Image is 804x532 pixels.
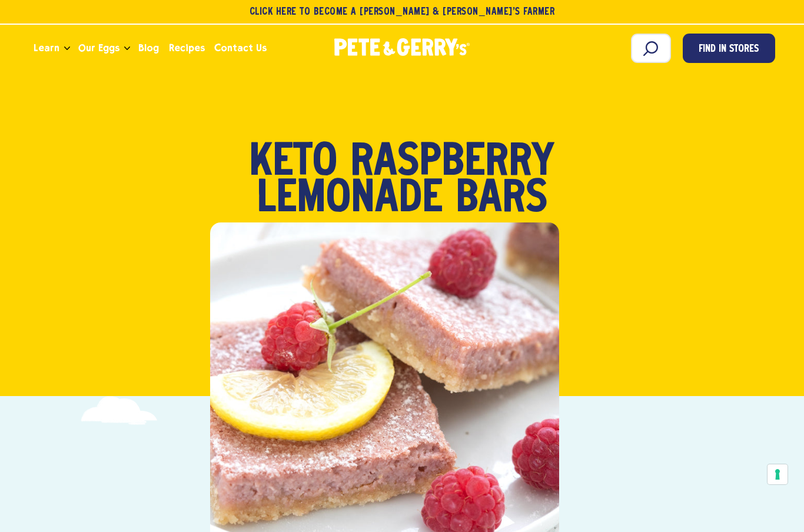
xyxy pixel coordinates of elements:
[34,41,59,55] span: Learn
[250,145,337,181] span: Keto
[124,46,130,51] button: Open the dropdown menu for Our Eggs
[699,42,759,58] span: Find in Stores
[29,32,64,64] a: Learn
[768,464,788,484] button: Your consent preferences for tracking technologies
[350,145,554,181] span: Raspberry
[78,41,119,55] span: Our Eggs
[134,32,164,64] a: Blog
[456,181,547,218] span: Bars
[138,41,159,55] span: Blog
[214,41,267,55] span: Contact Us
[257,181,443,218] span: Lemonade
[64,46,70,51] button: Open the dropdown menu for Learn
[169,41,205,55] span: Recipes
[74,32,124,64] a: Our Eggs
[683,34,775,63] a: Find in Stores
[210,32,271,64] a: Contact Us
[164,32,210,64] a: Recipes
[631,34,671,63] input: Search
